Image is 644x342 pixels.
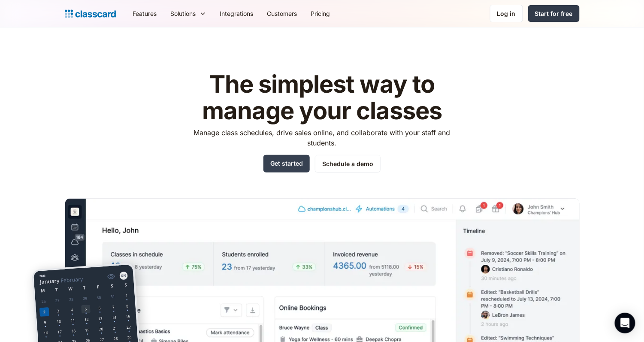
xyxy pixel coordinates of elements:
a: Integrations [213,4,260,23]
div: Solutions [164,4,213,23]
div: Log in [497,9,516,18]
div: Open Intercom Messenger [615,313,635,333]
a: Schedule a demo [315,155,381,173]
a: Log in [490,5,523,22]
h1: The simplest way to manage your classes [186,71,458,124]
div: Solutions [171,9,196,18]
p: Manage class schedules, drive sales online, and collaborate with your staff and students. [186,127,458,148]
a: Pricing [304,4,337,23]
a: Features [126,4,164,23]
a: Logo [65,8,116,20]
div: Start for free [535,9,573,18]
a: Customers [260,4,304,23]
a: Start for free [528,5,580,22]
a: Get started [263,155,310,173]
